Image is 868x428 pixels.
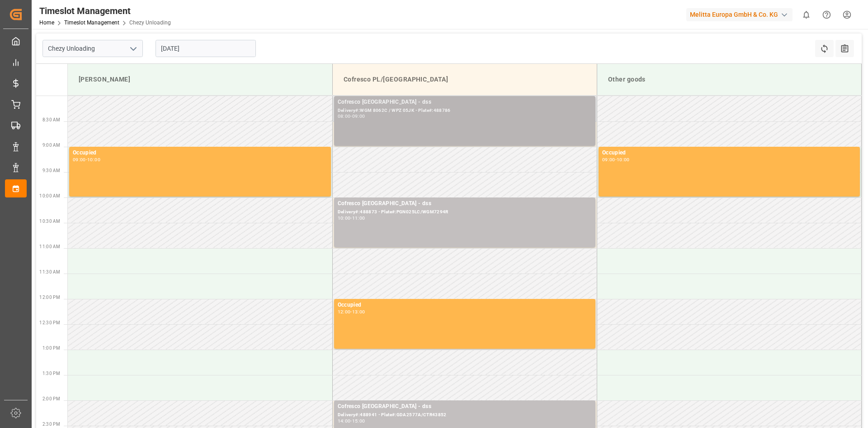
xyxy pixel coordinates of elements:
[42,117,60,122] span: 8:30 AM
[42,371,60,376] span: 1:30 PM
[39,295,60,300] span: 12:00 PM
[338,114,351,118] div: 08:00
[350,310,352,314] div: -
[338,107,592,115] div: Delivery#:WGM 8062C / WPZ 05JK - Plate#:488786
[39,193,60,198] span: 10:00 AM
[39,244,60,249] span: 11:00 AM
[42,396,60,401] span: 2:00 PM
[73,149,327,158] div: Occupied
[39,320,60,325] span: 12:30 PM
[338,98,592,107] div: Cofresco [GEOGRAPHIC_DATA] - dss
[352,310,365,314] div: 13:00
[615,158,617,162] div: -
[64,19,119,26] a: Timeslot Management
[87,158,100,162] div: 10:00
[338,216,351,220] div: 10:00
[340,71,590,88] div: Cofresco PL/[GEOGRAPHIC_DATA]
[604,71,854,88] div: Other goods
[617,158,630,162] div: 10:00
[338,419,351,423] div: 14:00
[75,71,325,88] div: [PERSON_NAME]
[350,419,352,423] div: -
[350,216,352,220] div: -
[602,158,615,162] div: 09:00
[42,40,143,57] input: Type to search/select
[42,422,60,427] span: 2:30 PM
[602,149,856,158] div: Occupied
[338,199,592,208] div: Cofresco [GEOGRAPHIC_DATA] - dss
[39,269,60,274] span: 11:30 AM
[39,19,54,26] a: Home
[42,346,60,351] span: 1:00 PM
[39,219,60,224] span: 10:30 AM
[338,301,592,310] div: Occupied
[338,402,592,411] div: Cofresco [GEOGRAPHIC_DATA] - dss
[156,40,256,57] input: DD-MM-YYYY
[338,411,592,419] div: Delivery#:488941 - Plate#:GDA2577A/CTR43852
[816,5,837,25] button: Help Center
[352,419,365,423] div: 15:00
[86,158,87,162] div: -
[338,310,351,314] div: 12:00
[352,114,365,118] div: 09:00
[686,8,793,21] div: Melitta Europa GmbH & Co. KG
[686,6,796,23] button: Melitta Europa GmbH & Co. KG
[42,168,60,173] span: 9:30 AM
[73,158,86,162] div: 09:00
[796,5,816,25] button: show 0 new notifications
[126,42,140,56] button: open menu
[352,216,365,220] div: 11:00
[338,208,592,216] div: Delivery#:488873 - Plate#:PGN025LC/WGM7294R
[350,114,352,118] div: -
[42,143,60,148] span: 9:00 AM
[39,4,171,18] div: Timeslot Management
